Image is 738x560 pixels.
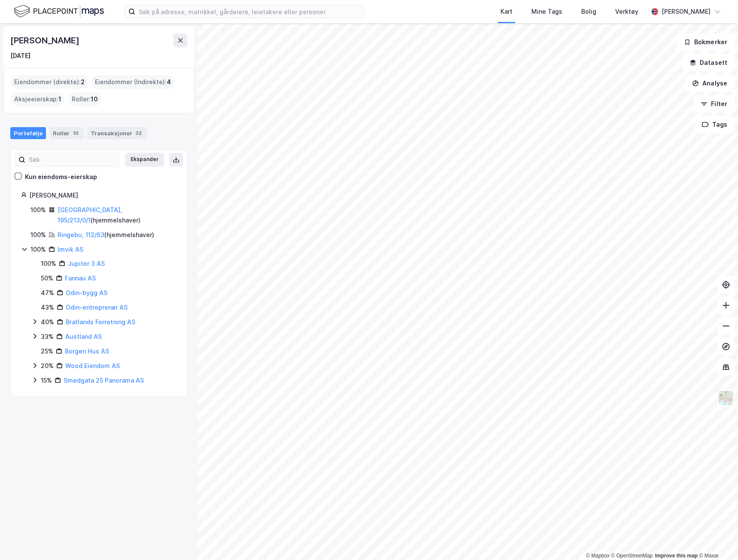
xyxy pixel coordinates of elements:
button: Analyse [685,75,735,92]
div: 100% [30,205,46,215]
div: Portefølje [10,127,46,139]
div: 100% [41,259,56,269]
div: [PERSON_NAME] [662,6,711,17]
div: 40% [41,317,54,327]
a: Mapbox [586,553,610,559]
button: Datasett [682,54,735,71]
button: Ekspander [125,153,164,167]
div: 32 [134,129,143,137]
div: Transaksjoner [87,127,147,139]
a: Ringebu, 112/63 [58,231,104,238]
a: OpenStreetMap [611,553,653,559]
div: 20% [41,361,54,371]
div: Eiendommer (direkte) : [11,75,88,89]
a: [GEOGRAPHIC_DATA], 195/213/0/1 [58,206,122,224]
div: 25% [41,346,53,356]
div: 50% [41,273,53,283]
a: Wood Eiendom AS [65,362,120,369]
span: 2 [81,77,85,87]
a: Imvik AS [58,246,83,253]
a: Borgen Hus AS [65,347,109,355]
div: 33% [41,332,54,342]
button: Filter [693,95,735,113]
span: 10 [91,94,98,104]
div: 100% [30,230,46,240]
div: 15% [41,375,52,386]
div: Kart [500,6,512,17]
div: [DATE] [10,51,30,61]
div: [PERSON_NAME] [10,33,81,47]
div: 43% [41,302,54,313]
div: Aksjeeierskap : [11,92,65,106]
a: Fannau AS [65,274,96,282]
a: Bratlands Forretning AS [66,318,135,326]
a: Jupiter 3 AS [68,260,105,267]
img: Z [718,390,734,406]
div: Bolig [581,6,596,17]
div: 100% [30,244,46,255]
div: Roller : [68,92,101,106]
div: Kun eiendoms-eierskap [25,172,97,182]
div: [PERSON_NAME] [29,190,177,201]
div: ( hjemmelshaver ) [58,205,177,225]
a: Odin-bygg AS [66,289,107,296]
a: Smedgata 25 Panorama AS [64,377,144,384]
iframe: Chat Widget [695,519,738,560]
div: Roller [49,127,84,139]
button: Bokmerker [677,33,735,51]
input: Søk [25,153,119,166]
a: Improve this map [655,553,698,559]
div: Kontrollprogram for chat [695,519,738,560]
a: Austland AS [65,333,102,340]
div: 10 [71,129,80,137]
img: logo.f888ab2527a4732fd821a326f86c7f29.svg [14,4,104,19]
input: Søk på adresse, matrikkel, gårdeiere, leietakere eller personer [135,5,365,18]
div: ( hjemmelshaver ) [58,230,154,240]
span: 4 [167,77,171,87]
span: 1 [58,94,61,104]
div: Eiendommer (Indirekte) : [91,75,174,89]
div: Mine Tags [531,6,562,17]
button: Tags [695,116,735,133]
div: 47% [41,288,54,298]
div: Verktøy [615,6,638,17]
a: Odin-entreprenør AS [66,304,128,311]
